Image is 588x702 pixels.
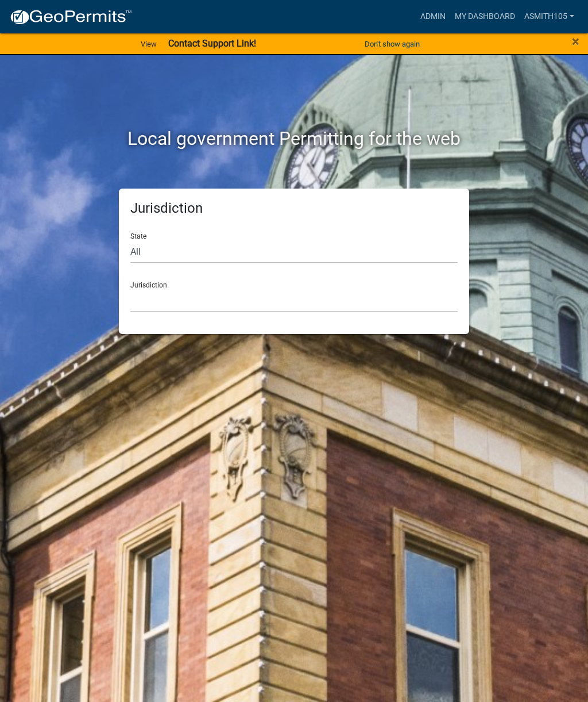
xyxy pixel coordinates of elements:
h5: Jurisdiction [130,200,458,217]
button: Close [572,34,579,48]
a: asmith105 [520,6,579,28]
h2: Local government Permitting for the web [27,128,561,149]
a: My Dashboard [450,6,520,28]
a: View [136,34,161,53]
button: Don't show again [360,34,424,53]
span: × [572,33,579,49]
strong: Contact Support Link! [168,38,256,49]
a: Admin [416,6,450,28]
